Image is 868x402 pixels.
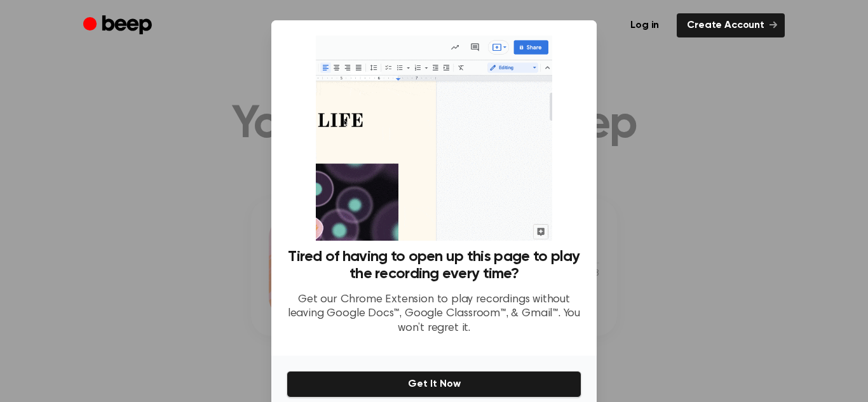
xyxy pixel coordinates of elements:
[620,13,669,37] a: Log in
[287,371,581,398] button: Get It Now
[677,13,785,37] a: Create Account
[287,248,581,283] h3: Tired of having to open up this page to play the recording every time?
[316,36,552,241] img: Beep extension in action
[287,293,581,336] p: Get our Chrome Extension to play recordings without leaving Google Docs™, Google Classroom™, & Gm...
[83,13,155,38] a: Beep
